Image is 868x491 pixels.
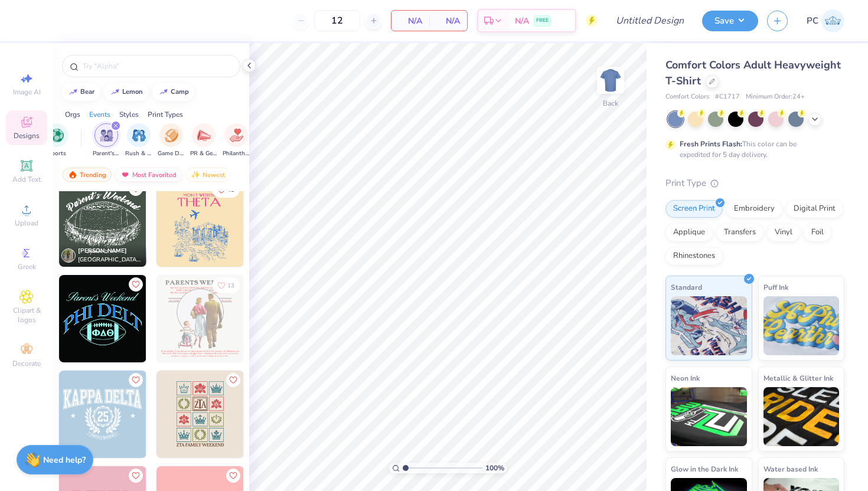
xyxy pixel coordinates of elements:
img: Standard [671,296,747,355]
input: – – [314,10,360,31]
span: Sports [48,149,66,158]
span: 100 % [485,463,504,473]
img: Paige Colburn [821,9,844,32]
span: Standard [671,281,702,293]
button: filter button [158,123,185,158]
div: Transfers [716,224,763,241]
span: Neon Ink [671,372,700,384]
span: PC [807,14,818,28]
span: N/A [436,15,460,27]
span: Clipart & logos [6,306,47,325]
div: filter for Sports [45,123,68,158]
span: Glow in the Dark Ink [671,463,738,475]
img: Philanthropy Image [230,129,243,142]
div: Screen Print [665,200,723,218]
div: Applique [665,224,713,241]
span: Add Text [12,175,41,184]
div: filter for Philanthropy [223,123,250,158]
div: Foil [804,224,831,241]
img: 3cf60f42-263c-4798-b2a4-b31adf7ef718 [146,179,233,267]
img: trend_line.gif [159,89,168,96]
strong: Fresh Prints Flash: [680,139,742,149]
img: 9281dd79-3651-4aaa-be32-fd49634bac56 [243,371,331,458]
button: Like [226,373,240,387]
div: filter for PR & General [190,123,217,158]
span: Designs [14,131,40,140]
img: most_fav.gif [120,171,130,179]
button: filter button [45,123,68,158]
input: Try "Alpha" [81,60,233,72]
span: 13 [227,283,234,289]
img: trend_line.gif [68,89,78,96]
div: camp [171,89,189,95]
button: filter button [93,123,120,158]
div: Newest [185,168,230,182]
img: 8e13522a-5d41-41d1-bcd1-909c00fe00c4 [59,179,146,267]
img: 2871ea56-2c07-43b4-bd0c-36ffb13877cf [59,275,146,362]
img: Parent's Weekend Image [100,129,113,142]
div: Orgs [65,109,80,120]
button: bear [62,83,100,101]
img: Rush & Bid Image [132,129,146,142]
div: Most Favorited [115,168,182,182]
img: 04845bdc-8426-4565-bd03-90ad175a8bb2 [156,371,244,458]
span: Upload [15,218,38,228]
img: Sports Image [50,129,64,142]
img: trend_line.gif [110,89,120,96]
button: Like [212,277,240,293]
input: Untitled Design [606,9,693,32]
img: dd7b8d20-d2d0-4f96-a85e-7d07e35a8938 [146,371,233,458]
span: Decorate [12,359,41,368]
div: bear [80,89,94,95]
button: Like [129,469,143,483]
img: Back [599,68,622,92]
span: N/A [399,15,422,27]
span: [GEOGRAPHIC_DATA], [GEOGRAPHIC_DATA] [78,256,142,264]
span: Puff Ink [763,281,788,293]
span: 48 [227,187,234,193]
img: Avatar [61,248,76,263]
span: Minimum Order: 24 + [746,92,805,102]
button: Like [129,373,143,387]
span: [PERSON_NAME] [78,247,127,255]
div: lemon [122,89,143,95]
div: Trending [63,168,112,182]
button: lemon [104,83,148,101]
img: trending.gif [68,171,77,179]
span: Game Day [158,149,185,158]
span: Greek [18,262,36,271]
img: 95a2abe9-8ec4-49d7-a091-c38154987c0f [243,179,331,267]
div: This color can be expedited for 5 day delivery. [680,139,825,160]
img: Newest.gif [191,171,200,179]
img: Puff Ink [763,296,840,355]
button: camp [152,83,194,101]
span: Metallic & Glitter Ink [763,372,833,384]
a: PC [807,9,844,32]
span: N/A [515,15,529,27]
img: Neon Ink [671,387,747,446]
img: f9fd2cc8-64a7-4a54-b53f-f61111cb0f7b [146,275,233,362]
div: filter for Game Day [158,123,185,158]
span: Water based Ink [763,463,818,475]
span: FREE [536,17,549,25]
img: Game Day Image [165,129,178,142]
div: filter for Rush & Bid [125,123,152,158]
span: Parent's Weekend [93,149,120,158]
div: Back [603,98,618,109]
img: f48d1385-e2bd-4ef6-83ae-e82679ce1e96 [243,275,331,362]
span: Image AI [13,87,41,97]
button: filter button [125,123,152,158]
div: Print Type [665,176,844,190]
div: Events [89,109,110,120]
span: Comfort Colors Adult Heavyweight T-Shirt [665,58,841,88]
img: PR & General Image [197,129,211,142]
span: Comfort Colors [665,92,709,102]
div: Print Types [148,109,183,120]
button: filter button [190,123,217,158]
button: Like [129,277,143,292]
div: Digital Print [786,200,843,218]
div: Rhinestones [665,247,723,265]
div: Embroidery [726,200,782,218]
span: # C1717 [715,92,740,102]
img: e3c856ba-8030-46f4-b8cb-27cfd6d31ccd [156,275,244,362]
